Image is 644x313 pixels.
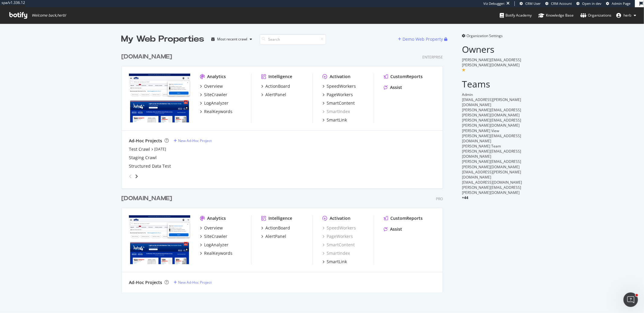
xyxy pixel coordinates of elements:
img: www.lowes.com [129,74,190,122]
a: Assist [384,226,402,232]
span: Organization Settings [467,33,503,38]
div: SpeedWorkers [322,225,356,231]
div: SmartContent [327,100,355,106]
a: Test Crawl [129,146,150,152]
a: Botify Academy [500,7,532,24]
div: Knowledge Base [538,12,574,18]
a: SiteCrawler [200,233,227,239]
div: CustomReports [390,215,423,221]
h2: Owners [462,44,523,54]
div: Ad-Hoc Projects [129,280,162,286]
div: Botify Academy [500,12,532,18]
h2: Teams [462,79,523,89]
a: SmartContent [322,242,355,248]
div: ActionBoard [265,83,290,89]
div: Viz Debugger: [483,1,505,6]
span: [EMAIL_ADDRESS][PERSON_NAME][DOMAIN_NAME] [462,169,521,180]
a: Demo Web Property [398,36,444,42]
a: SiteCrawler [200,92,227,98]
span: herb [623,13,631,18]
span: Open in dev [582,1,601,6]
a: ActionBoard [261,225,290,231]
a: Assist [384,84,402,90]
div: Organizations [580,12,611,18]
span: CRM Account [551,1,572,6]
span: [PERSON_NAME][EMAIL_ADDRESS][DOMAIN_NAME] [462,133,521,144]
div: Intelligence [268,74,292,80]
button: Most recent crawl [209,34,255,44]
div: Assist [390,226,402,232]
span: + 44 [462,195,469,200]
a: SmartIndex [322,250,350,256]
a: [DOMAIN_NAME] [121,194,175,203]
a: CRM User [520,1,541,6]
div: [PERSON_NAME] View [462,128,523,133]
div: Intelligence [268,215,292,221]
span: [PERSON_NAME][EMAIL_ADDRESS][PERSON_NAME][DOMAIN_NAME] [462,57,521,68]
div: SpeedWorkers [327,83,356,89]
span: [PERSON_NAME][EMAIL_ADDRESS][DOMAIN_NAME] [462,149,521,159]
a: SmartLink [322,259,347,265]
div: angle-right [134,173,139,179]
div: Structured Data Test [129,163,171,169]
div: Demo Web Property [403,36,443,42]
div: grid [121,45,448,292]
div: Pro [436,196,443,201]
div: Overview [204,225,223,231]
span: [EMAIL_ADDRESS][PERSON_NAME][DOMAIN_NAME] [462,97,521,107]
a: [DATE] [154,147,166,152]
img: www.lowessecondary.com [129,215,190,264]
input: Search [260,34,326,45]
div: Most recent crawl [217,37,248,41]
div: LogAnalyzer [204,242,229,248]
div: PageWorkers [327,92,353,98]
span: [PERSON_NAME][EMAIL_ADDRESS][PERSON_NAME][DOMAIN_NAME] [462,159,521,169]
div: SiteCrawler [204,233,227,239]
div: Activation [330,215,351,221]
a: CustomReports [384,74,423,80]
a: Organizations [580,7,611,24]
div: New Ad-Hoc Project [178,138,212,143]
a: Open in dev [576,1,601,6]
div: AlertPanel [265,92,286,98]
div: New Ad-Hoc Project [178,280,212,285]
a: SmartLink [322,117,347,123]
div: ActionBoard [265,225,290,231]
div: Overview [204,83,223,89]
span: [EMAIL_ADDRESS][DOMAIN_NAME] [462,180,522,185]
a: Staging Crawl [129,155,157,161]
div: SmartLink [327,117,347,123]
a: PageWorkers [322,233,353,239]
div: Activation [330,74,351,80]
span: [PERSON_NAME][EMAIL_ADDRESS][PERSON_NAME][DOMAIN_NAME] [462,107,521,118]
div: Analytics [207,74,226,80]
div: RealKeywords [204,250,232,256]
div: Assist [390,84,402,90]
div: Ad-Hoc Projects [129,138,162,144]
span: [PERSON_NAME][EMAIL_ADDRESS][PERSON_NAME][DOMAIN_NAME] [462,185,521,195]
a: New Ad-Hoc Project [174,138,212,143]
div: [DOMAIN_NAME] [121,52,172,61]
div: [DOMAIN_NAME] [121,194,172,203]
a: Overview [200,83,223,89]
div: SiteCrawler [204,92,227,98]
a: [DOMAIN_NAME] [121,52,175,61]
a: SmartIndex [322,109,350,115]
a: Overview [200,225,223,231]
span: [PERSON_NAME][EMAIL_ADDRESS][PERSON_NAME][DOMAIN_NAME] [462,118,521,128]
span: Welcome back, herb ! [32,13,66,18]
a: RealKeywords [200,109,232,115]
a: PageWorkers [322,92,353,98]
button: Demo Web Property [398,34,444,44]
div: Admin [462,92,523,97]
a: ActionBoard [261,83,290,89]
a: SpeedWorkers [322,83,356,89]
div: SmartLink [327,259,347,265]
a: AlertPanel [261,92,286,98]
